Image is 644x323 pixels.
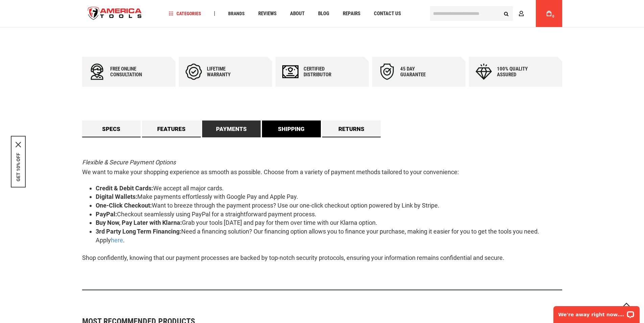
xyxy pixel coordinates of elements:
div: 45 day Guarantee [400,66,441,78]
span: Brands [228,11,245,16]
span: Reviews [258,11,277,16]
strong: 3rd Party Long Term Financing: [96,228,181,235]
a: Shipping [262,120,321,137]
li: Want to breeze through the payment process? Use our one-click checkout option powered by Link by ... [96,201,562,210]
a: here [111,237,123,244]
span: Repairs [343,11,360,16]
a: Blog [315,9,332,18]
strong: Credit & Debit Cards: [96,185,153,192]
li: Make payments effortlessly with Google Pay and Apple Pay. [96,192,562,201]
span: 0 [552,15,554,18]
a: Brands [225,9,248,18]
svg: close icon [16,142,21,147]
img: America Tools [82,1,148,26]
a: Categories [166,9,204,18]
strong: PayPal: [96,211,117,218]
li: Need a financing solution? Our financing option allows you to finance your purchase, making it ea... [96,227,562,244]
strong: Digital Wallets: [96,193,137,200]
strong: Buy Now, Pay Later with Klarna: [96,219,182,226]
button: GET 10% OFF [16,153,21,181]
span: Contact Us [374,11,401,16]
button: Close [16,142,21,147]
a: Returns [322,120,381,137]
p: Shop confidently, knowing that our payment processes are backed by top-notch security protocols, ... [82,253,562,263]
li: Grab your tools [DATE] and pay for them over time with our Klarna option. [96,218,562,227]
p: We want to make your shopping experience as smooth as possible. Choose from a variety of payment ... [82,158,562,177]
a: Specs [82,120,141,137]
div: 100% quality assured [497,66,538,78]
a: About [287,9,308,18]
a: Reviews [255,9,280,18]
button: Search [500,7,513,20]
span: Categories [169,11,201,16]
div: Lifetime warranty [207,66,247,78]
div: Certified Distributor [304,66,344,78]
span: About [290,11,305,16]
strong: One-Click Checkout: [96,202,152,209]
iframe: LiveChat chat widget [549,302,644,323]
li: We accept all major cards. [96,184,562,193]
a: Contact Us [371,9,404,18]
a: Payments [202,120,261,137]
a: store logo [82,1,148,26]
span: Blog [318,11,329,16]
a: Repairs [340,9,363,18]
em: Flexible & Secure Payment Options [82,159,176,166]
a: Features [142,120,201,137]
div: Free online consultation [110,66,151,78]
li: Checkout seamlessly using PayPal for a straightforward payment process. [96,210,562,219]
